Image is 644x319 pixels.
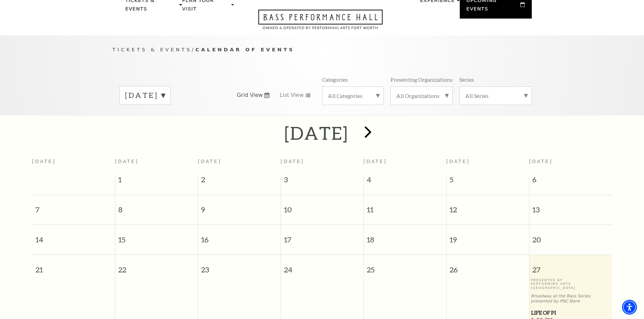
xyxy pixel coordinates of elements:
span: 22 [115,255,198,278]
p: / [113,46,532,54]
span: 9 [198,195,281,218]
span: [DATE] [529,159,553,164]
span: 20 [529,225,612,248]
span: [DATE] [446,159,470,164]
span: 24 [281,255,363,278]
label: All Categories [328,92,378,99]
span: 6 [529,175,612,188]
span: 18 [364,225,446,248]
span: 21 [32,255,115,278]
span: Grid View [237,91,263,99]
span: 11 [364,195,446,218]
p: Presented By Performing Arts [GEOGRAPHIC_DATA] [531,278,610,290]
span: List View [280,91,304,99]
span: 15 [115,225,198,248]
span: Calendar of Events [195,47,294,52]
span: Tickets & Events [113,47,192,52]
span: 5 [447,175,529,188]
p: Broadway at the Bass Series presented by PNC Bank [531,294,610,304]
a: Open this option [234,9,407,35]
span: 7 [32,195,115,218]
p: Categories [322,76,348,83]
span: [DATE] [115,159,139,164]
p: Presenting Organizations [390,76,453,83]
span: 4 [364,175,446,188]
span: 25 [364,255,446,278]
div: Accessibility Menu [622,300,637,315]
span: 1 [115,175,198,188]
span: 13 [529,195,612,218]
button: next [355,121,379,145]
span: Life of Pi [531,309,610,317]
span: 10 [281,195,363,218]
p: Series [459,76,474,83]
span: 12 [447,195,529,218]
th: [DATE] [32,155,115,175]
h2: [DATE] [284,122,348,144]
span: [DATE] [198,159,221,164]
label: All Organizations [396,92,447,99]
label: [DATE] [125,90,165,101]
span: 2 [198,175,281,188]
span: 14 [32,225,115,248]
span: 26 [447,255,529,278]
span: 16 [198,225,281,248]
span: 19 [447,225,529,248]
span: 8 [115,195,198,218]
span: 17 [281,225,363,248]
span: [DATE] [281,159,304,164]
span: 3 [281,175,363,188]
span: 27 [529,255,612,278]
span: 23 [198,255,281,278]
label: All Series [465,92,526,99]
span: [DATE] [363,159,387,164]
